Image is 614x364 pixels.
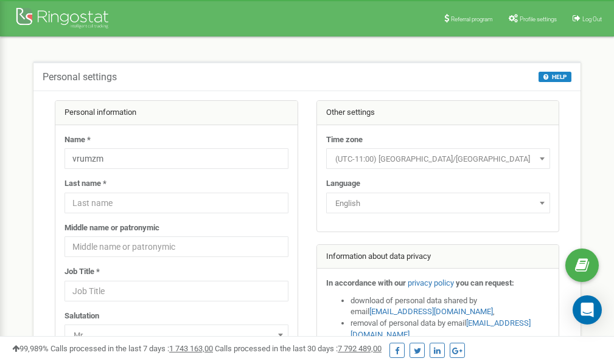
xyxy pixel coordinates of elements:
input: Last name [65,193,288,213]
span: Mr. [69,327,284,344]
u: 7 792 489,00 [338,344,382,353]
span: Log Out [582,16,602,22]
span: English [330,195,546,212]
span: Calls processed in the last 30 days : [215,344,382,353]
span: (UTC-11:00) Pacific/Midway [326,148,550,169]
label: Time zone [326,134,363,146]
div: Open Intercom Messenger [573,295,602,325]
button: HELP [539,72,571,82]
span: Mr. [65,325,288,345]
label: Last name * [65,178,106,190]
div: Other settings [317,101,559,125]
span: Profile settings [520,16,557,22]
span: English [326,193,550,213]
u: 1 743 163,00 [169,344,213,353]
span: (UTC-11:00) Pacific/Midway [330,151,546,168]
label: Name * [65,134,91,146]
li: download of personal data shared by email , [351,295,550,318]
input: Middle name or patronymic [65,236,288,257]
div: Personal information [55,101,298,125]
div: Information about data privacy [317,245,559,269]
input: Job Title [65,281,288,301]
label: Middle name or patronymic [65,222,159,234]
span: Calls processed in the last 7 days : [51,344,213,353]
label: Salutation [65,311,99,322]
input: Name [65,148,288,169]
a: [EMAIL_ADDRESS][DOMAIN_NAME] [369,307,493,316]
span: 99,989% [12,344,49,353]
label: Language [326,178,360,190]
label: Job Title * [65,266,100,278]
strong: you can request: [456,278,514,287]
li: removal of personal data by email , [351,318,550,340]
a: privacy policy [408,278,454,287]
strong: In accordance with our [326,278,406,287]
h5: Personal settings [43,72,117,83]
span: Referral program [451,16,493,22]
